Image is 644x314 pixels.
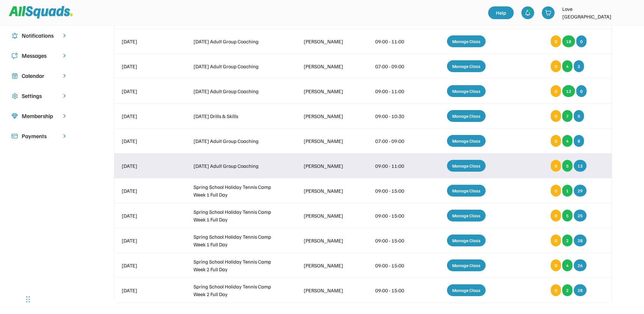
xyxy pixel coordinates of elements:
div: 0 [551,60,561,72]
div: 2 [574,60,584,72]
div: Spring School Holiday Tennis Camp Week 2 Full Day [193,283,280,298]
div: Love [GEOGRAPHIC_DATA] [562,5,620,20]
div: 4 [562,259,572,271]
div: 4 [562,135,572,147]
div: [PERSON_NAME] [304,63,352,70]
div: Spring School Holiday Tennis Camp Week 2 Full Day [193,258,280,273]
div: Spring School Holiday Tennis Camp Week 1 Full Day [193,233,280,248]
div: Manage Class [447,85,486,97]
div: [DATE] Adult Group Coaching [193,87,280,95]
div: 0 [551,185,561,197]
div: Manage Class [447,35,486,47]
div: 09:00 - 15:00 [375,237,414,244]
div: [DATE] [122,162,170,170]
div: 5 [562,210,572,221]
img: chevron-right.svg [61,133,68,139]
div: [DATE] Adult Group Coaching [193,63,280,70]
div: Membership [22,112,57,120]
img: Icon%20copy%205.svg [11,53,18,59]
img: Icon%20%2815%29.svg [11,133,18,139]
div: 5 [574,110,584,122]
div: 09:00 - 15:00 [375,262,414,269]
div: 0 [551,135,561,147]
div: 8 [574,135,584,147]
div: 0 [551,235,561,246]
div: 09:00 - 15:00 [375,287,414,294]
div: [DATE] [122,262,170,269]
img: chevron-right.svg [61,93,68,99]
img: chevron-right.svg [61,113,68,119]
div: 13 [574,160,587,172]
div: [DATE] Adult Group Coaching [193,162,280,170]
div: [PERSON_NAME] [304,137,352,145]
div: [PERSON_NAME] [304,212,352,220]
img: Icon%20copy%208.svg [11,113,18,119]
div: 2 [562,284,572,296]
div: Manage Class [447,284,486,296]
div: [PERSON_NAME] [304,262,352,269]
div: 28 [574,284,587,296]
div: Notifications [22,31,57,40]
div: Manage Class [447,259,486,271]
img: bell-03%20%281%29.svg [525,10,531,16]
div: [PERSON_NAME] [304,162,352,170]
div: 09:00 - 11:00 [375,87,414,95]
div: 09:00 - 15:00 [375,212,414,220]
div: 09:00 - 15:00 [375,187,414,195]
div: Calendar [22,71,57,80]
div: [DATE] Adult Group Coaching [193,137,280,145]
div: 1 [562,185,572,197]
div: [DATE] Drills & Skills [193,112,280,120]
img: chevron-right.svg [61,33,68,39]
div: [PERSON_NAME] [304,237,352,244]
div: 12 [562,85,575,97]
div: 4 [562,60,572,72]
div: Manage Class [447,160,486,172]
div: 0 [551,35,561,47]
div: 09:00 - 11:00 [375,38,414,45]
img: Squad%20Logo.svg [9,6,73,18]
div: 0 [551,110,561,122]
div: Spring School Holiday Tennis Camp Week 1 Full Day [193,208,280,223]
img: chevron-right.svg [61,73,68,79]
div: 0 [551,160,561,172]
div: Spring School Holiday Tennis Camp Week 1 Full Day [193,183,280,198]
div: 0 [551,210,561,221]
img: chevron-right.svg [61,53,68,59]
div: 7 [562,110,572,122]
div: 0 [576,35,587,47]
div: [DATE] [122,63,170,70]
div: 29 [574,185,587,197]
div: 07:00 - 09:00 [375,137,414,145]
div: 0 [551,259,561,271]
div: 09:00 - 10:30 [375,112,414,120]
div: Manage Class [447,110,486,122]
div: Manage Class [447,60,486,72]
div: Manage Class [447,235,486,246]
div: [DATE] Adult Group Coaching [193,38,280,45]
div: Manage Class [447,185,486,197]
div: 07:00 - 09:00 [375,63,414,70]
div: [DATE] [122,287,170,294]
div: [DATE] [122,112,170,120]
div: [PERSON_NAME] [304,187,352,195]
img: LTPP_Logo_REV.jpeg [624,6,636,19]
div: 5 [562,160,572,172]
div: [PERSON_NAME] [304,38,352,45]
img: Icon%20copy%207.svg [11,73,18,79]
div: [PERSON_NAME] [304,112,352,120]
div: [DATE] [122,187,170,195]
div: 18 [562,35,575,47]
div: [DATE] [122,212,170,220]
img: Icon%20copy%204.svg [11,33,18,39]
div: 28 [574,235,587,246]
div: [DATE] [122,237,170,244]
div: 26 [574,259,587,271]
div: 25 [574,210,587,221]
div: 2 [562,235,572,246]
div: [DATE] [122,87,170,95]
img: shopping-cart-01%20%281%29.svg [545,10,551,16]
div: 0 [576,85,587,97]
div: 0 [551,284,561,296]
div: Payments [22,132,57,140]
